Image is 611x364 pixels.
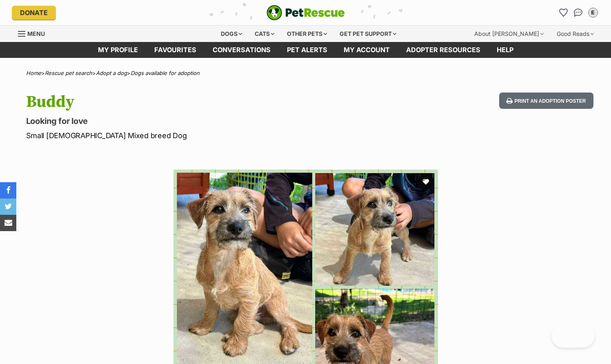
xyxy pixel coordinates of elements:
[131,70,200,76] a: Dogs available for adoption
[26,93,371,111] h1: Buddy
[27,30,45,37] span: Menu
[279,42,335,58] a: Pet alerts
[96,70,127,76] a: Adopt a dog
[551,323,595,348] iframe: Help Scout Beacon - Open
[334,26,402,42] div: Get pet support
[587,6,600,19] button: My account
[90,42,146,58] a: My profile
[335,42,398,58] a: My account
[6,70,606,76] div: > > >
[26,130,371,141] p: Small [DEMOGRAPHIC_DATA] Mixed breed Dog
[146,42,204,58] a: Favourites
[249,26,280,42] div: Cats
[557,6,570,19] a: Favourites
[215,26,248,42] div: Dogs
[418,174,434,190] button: favourite
[574,9,582,17] img: chat-41dd97257d64d25036548639549fe6c8038ab92f7586957e7f3b1b290dea8141.svg
[18,26,51,40] a: Menu
[499,93,593,109] button: Print an adoption poster
[469,26,549,42] div: About [PERSON_NAME]
[45,70,92,76] a: Rescue pet search
[489,42,522,58] a: Help
[551,26,600,42] div: Good Reads
[12,6,56,20] a: Donate
[267,5,345,20] a: PetRescue
[557,6,600,19] ul: Account quick links
[267,5,345,20] img: logo-e224e6f780fb5917bec1dbf3a21bbac754714ae5b6737aabdf751b685950b380.svg
[281,26,333,42] div: Other pets
[572,6,585,19] a: Conversations
[589,9,597,17] div: E
[26,70,41,76] a: Home
[398,42,489,58] a: Adopter resources
[26,115,371,127] p: Looking for love
[204,42,279,58] a: conversations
